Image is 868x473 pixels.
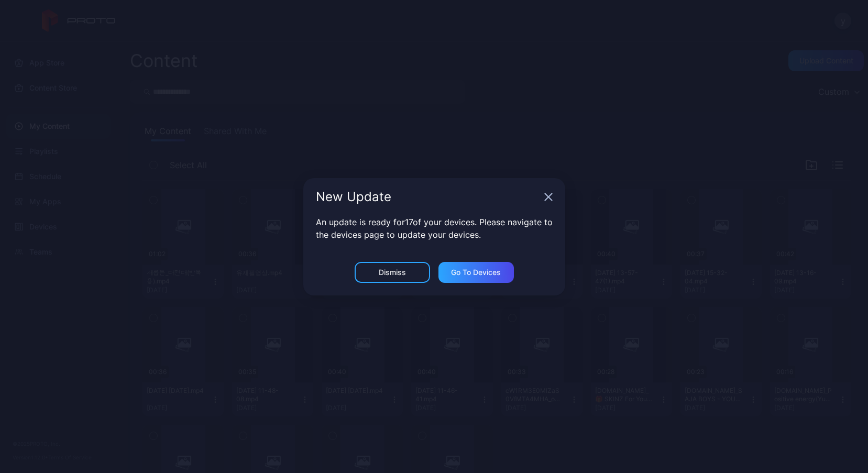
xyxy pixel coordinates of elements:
button: Go to devices [438,262,514,283]
div: Go to devices [451,268,501,277]
div: New Update [316,191,540,203]
p: An update is ready for 17 of your devices. Please navigate to the devices page to update your dev... [316,216,553,241]
div: Dismiss [379,268,406,277]
button: Dismiss [355,262,430,283]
